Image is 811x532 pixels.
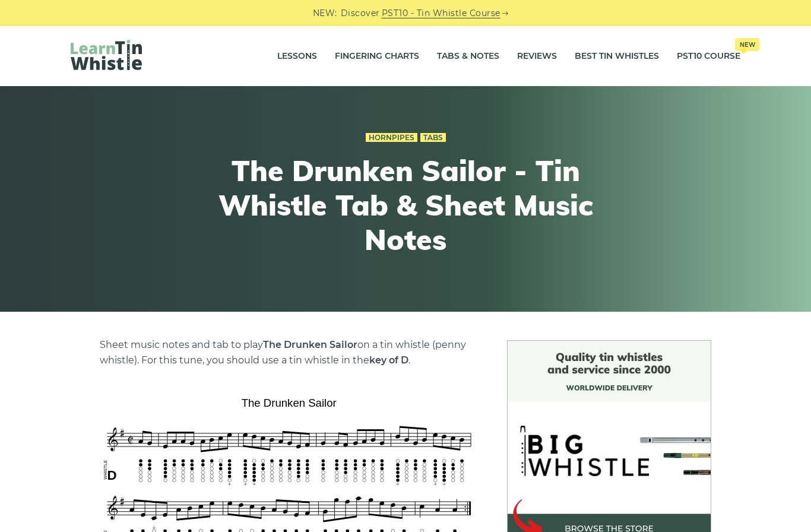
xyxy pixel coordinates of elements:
[517,42,557,71] a: Reviews
[187,154,624,256] h1: The Drunken Sailor - Tin Whistle Tab & Sheet Music Notes
[71,40,142,70] img: LearnTinWhistle.com
[575,42,659,71] a: Best Tin Whistles
[100,337,479,368] p: Sheet music notes and tab to play on a tin whistle (penny whistle). For this tune, you should use...
[369,354,408,366] strong: key of D
[437,42,499,71] a: Tabs & Notes
[335,42,419,71] a: Fingering Charts
[366,133,417,142] a: Hornpipes
[735,38,759,51] span: New
[277,42,317,71] a: Lessons
[420,133,446,142] a: Tabs
[677,42,740,71] a: PST10 CourseNew
[263,339,357,350] strong: The Drunken Sailor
